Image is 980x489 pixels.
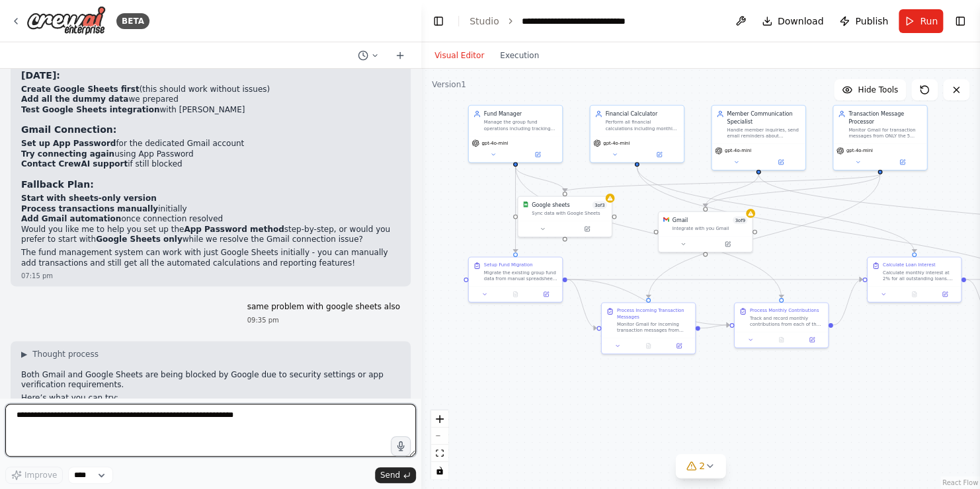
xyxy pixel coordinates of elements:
button: Open in side panel [533,289,559,299]
strong: Start with sheets-only version [21,194,157,203]
div: Track and record monthly contributions from each of the 5 group members. When a member makes thei... [750,315,823,327]
div: Transaction Message Processor [848,110,922,126]
li: (this should work without issues) [21,85,400,95]
button: No output available [898,289,930,299]
span: gpt-4o-mini [481,140,508,146]
div: Monitor Gmail for incoming transaction messages from ONLY the 5 registered group members. First, ... [617,321,690,333]
button: Execution [492,48,547,63]
span: Thought process [32,349,99,359]
li: with [PERSON_NAME] [21,105,400,116]
div: Setup Fund MigrationMigrate the existing group fund data from manual spreadsheets to the automate... [468,256,563,302]
div: Process Incoming Transaction Messages [617,307,690,319]
div: Google SheetsGoogle sheets3of3Sync data with Google Sheets [517,196,612,237]
g: Edge from 7b77c51b-54c4-40e0-ba71-879480b87c71 to 9691bb13-a2ef-4745-b7e4-4b72bbfe1ce1 [702,174,762,207]
img: Gmail [663,216,669,222]
button: Open in side panel [799,335,825,344]
div: BETA [116,13,149,29]
span: 2 [699,459,705,472]
li: for the dedicated Gmail account [21,139,400,149]
p: The fund management system can work with just Google Sheets initially - you can manually add tran... [21,248,400,268]
strong: Fallback Plan: [21,179,94,190]
button: Click to speak your automation idea [391,436,411,456]
button: zoom out [431,428,448,445]
div: Financial CalculatorPerform all financial calculations including monthly interest computations at... [589,105,684,163]
span: Hide Tools [858,85,898,95]
a: Studio [470,16,499,26]
a: React Flow attribution [942,479,978,486]
button: Open in side panel [565,225,608,234]
div: Handle member inquiries, send email reminders about outstanding debts, and provide personalized f... [727,127,800,139]
button: Start a new chat [389,48,411,63]
li: once connection resolved [21,214,400,225]
div: Google sheets [532,201,569,208]
div: Sync data with Google Sheets [532,210,607,216]
span: gpt-4o-mini [846,148,873,154]
div: Setup Fund Migration [484,262,533,268]
strong: [DATE]: [21,70,60,81]
li: we prepared [21,94,400,105]
div: Member Communication Specialist [727,110,800,126]
button: Improve [5,467,63,484]
button: Send [375,467,416,483]
button: No output available [499,289,532,299]
p: same problem with google sheets also [247,302,400,313]
p: Here’s what you can try: [21,393,400,404]
span: Send [380,470,400,480]
div: Fund Manager [484,110,557,118]
div: Financial Calculator [605,110,678,118]
div: Process Monthly ContributionsTrack and record monthly contributions from each of the 5 group memb... [734,302,829,348]
button: Open in side panel [759,157,802,167]
button: Switch to previous chat [352,48,384,63]
div: Process Monthly Contributions [750,307,819,313]
button: Open in side panel [932,289,958,299]
strong: App Password method [184,225,284,234]
li: initially [21,204,400,215]
strong: Create Google Sheets first [21,85,140,94]
strong: Add Gmail automation [21,214,121,223]
strong: Google Sheets only [96,235,183,244]
button: Hide Tools [834,79,906,100]
div: Manage the group fund operations including tracking contributions, loans, interest calculations, ... [484,119,557,131]
button: Open in side panel [666,341,692,350]
strong: Add all the dummy data [21,94,128,104]
img: Google Sheets [522,201,528,207]
div: Transaction Message ProcessorMonitor Gmail for transaction messages from ONLY the 5 registered gr... [833,105,928,170]
nav: breadcrumb [470,15,670,28]
button: Open in side panel [881,157,924,167]
div: React Flow controls [431,410,448,479]
button: Open in side panel [637,150,680,159]
g: Edge from c0fb9593-3c47-494e-ad37-3342f4e770fc to fbdadaae-bd80-4846-aa75-ab7db3f1ab52 [567,276,596,332]
span: Number of enabled actions [733,216,747,223]
span: Publish [855,15,888,28]
div: Process Incoming Transaction MessagesMonitor Gmail for incoming transaction messages from ONLY th... [601,302,696,354]
button: Visual Editor [427,48,492,63]
span: Download [778,15,824,28]
g: Edge from fd231cba-6d78-4407-90f3-dbc8b7433015 to 8f190c72-fa77-4a10-9486-4c0fb4f318e3 [633,167,918,252]
button: toggle interactivity [431,462,448,479]
div: GmailGmail3of9Integrate with you Gmail [658,211,753,252]
button: zoom in [431,410,448,428]
li: if still blocked [21,159,400,170]
button: Show right sidebar [951,12,969,30]
button: Hide left sidebar [429,12,448,30]
div: Gmail [673,216,688,223]
span: ▶ [21,349,27,359]
div: Calculate monthly interest at 2% for all outstanding loans. For each member with an active loan, ... [883,270,956,282]
g: Edge from da5dc1d7-3d03-4260-91b3-94efe1772c52 to 89129a54-4ec0-4811-9137-9878fd507243 [512,167,569,192]
button: Download [756,9,829,33]
div: Fund ManagerManage the group fund operations including tracking contributions, loans, interest ca... [468,105,563,163]
button: Run [899,9,943,33]
div: Calculate Loan Interest [883,262,936,268]
g: Edge from 9c7a7860-878f-4550-b6b7-f5ef610ee2db to fbdadaae-bd80-4846-aa75-ab7db3f1ab52 [645,174,884,297]
button: ▶Thought process [21,349,99,359]
span: gpt-4o-mini [603,140,630,146]
strong: Test Google Sheets integration [21,105,159,114]
span: gpt-4o-mini [725,148,751,154]
div: 09:35 pm [247,315,400,325]
strong: Set up App Password [21,139,116,148]
g: Edge from da5dc1d7-3d03-4260-91b3-94efe1772c52 to 35fc011e-6cd9-465a-92af-fc37e69f3a57 [512,167,786,298]
g: Edge from da5dc1d7-3d03-4260-91b3-94efe1772c52 to c0fb9593-3c47-494e-ad37-3342f4e770fc [512,167,519,252]
strong: Process transactions manually [21,204,158,213]
strong: Gmail Connection: [21,124,116,135]
button: No output available [632,341,665,350]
